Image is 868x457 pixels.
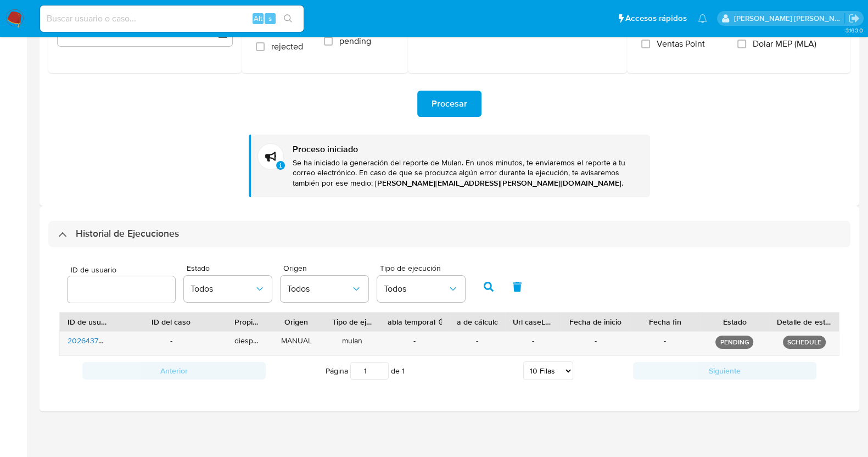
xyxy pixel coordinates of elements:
input: Buscar usuario o caso... [40,12,304,26]
span: Alt [254,13,262,24]
a: Notificaciones [698,14,707,23]
span: s [268,13,272,24]
a: Salir [848,13,860,24]
span: Accesos rápidos [625,13,687,24]
button: search-icon [277,11,299,26]
p: diana.espejo@mercadolibre.com.co [734,13,845,24]
span: 3.163.0 [845,26,863,35]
